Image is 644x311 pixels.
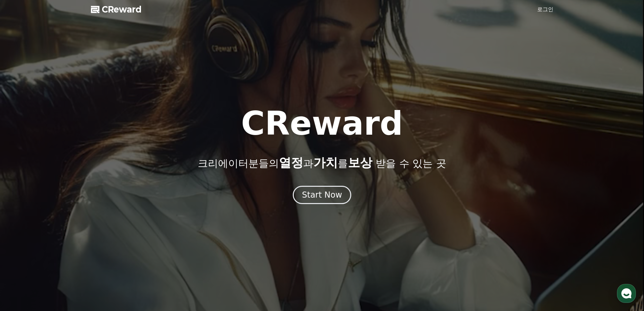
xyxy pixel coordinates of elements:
[537,5,553,14] a: 로그인
[293,186,351,204] button: Start Now
[279,156,303,170] span: 열정
[241,107,403,140] h1: CReward
[302,190,342,200] div: Start Now
[91,4,142,15] a: CReward
[102,4,142,15] span: CReward
[198,156,446,170] p: 크리에이터분들의 과 를 받을 수 있는 곳
[293,193,351,199] a: Start Now
[313,156,338,170] span: 가치
[348,156,372,170] span: 보상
